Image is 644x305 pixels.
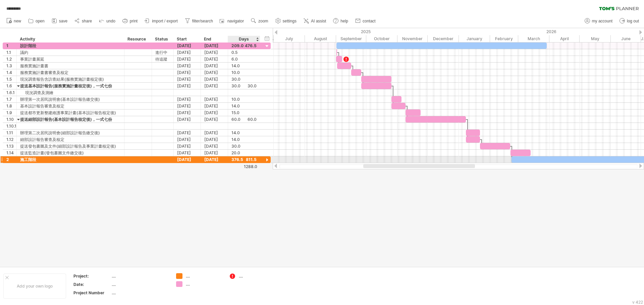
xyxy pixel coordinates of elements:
[6,76,16,82] div: 1.5
[459,35,490,42] div: January 2026
[340,19,348,23] span: help
[6,49,16,56] div: 1.1
[73,290,110,296] div: Project Number
[20,109,121,116] div: 提送都市更新整建維護事業計畫(基本設計報告核定後)
[20,69,121,76] div: 服務實施計畫書審查及核定
[6,69,16,76] div: 1.4
[186,273,222,279] div: ....
[20,96,121,102] div: 辦理第一次居民說明會(基本設計報告繳交後)
[6,56,16,62] div: 1.2
[258,19,268,23] span: zoom
[201,63,228,69] div: [DATE]
[82,19,92,23] span: share
[174,49,201,56] div: [DATE]
[302,17,328,25] a: AI assist
[174,96,201,102] div: [DATE]
[611,35,641,42] div: June 2026
[112,273,168,279] div: ....
[231,83,257,89] div: 30.0
[6,83,16,89] div: 1.6
[183,17,215,25] a: filter/search
[228,36,260,43] div: Days
[112,282,168,287] div: ....
[20,103,121,109] div: 基本設計報告審查及核定
[231,56,257,62] div: 6.0
[174,143,201,149] div: [DATE]
[592,19,612,23] span: my account
[20,43,121,49] div: 設計階段
[231,143,257,149] div: 30.0
[174,156,201,163] div: [DATE]
[231,136,257,143] div: 14.0
[6,63,16,69] div: 1.3
[192,19,213,23] span: filter/search
[274,17,299,25] a: settings
[20,150,121,156] div: 提送監造計畫(發包書圖文件繳交後)
[231,63,257,69] div: 14.0
[186,281,222,287] div: ....
[112,290,168,296] div: ....
[20,76,121,82] div: 現況調查報告含訪查結果(服務實施計畫核定後)
[201,116,228,123] div: [DATE]
[73,17,94,25] a: share
[6,116,16,123] div: 1.10
[201,136,228,143] div: [DATE]
[174,150,201,156] div: [DATE]
[26,17,47,25] a: open
[228,164,257,169] div: 1288.0
[632,300,643,305] div: v 422
[6,89,16,96] div: 1.6.1
[174,43,201,49] div: [DATE]
[6,143,16,149] div: 1.13
[97,17,117,25] a: undo
[174,76,201,82] div: [DATE]
[14,19,21,23] span: new
[201,109,228,116] div: [DATE]
[73,273,110,279] div: Project:
[36,19,45,23] span: open
[174,83,201,89] div: [DATE]
[6,103,16,109] div: 1.8
[6,109,16,116] div: 1.9
[549,35,580,42] div: April 2026
[152,19,178,23] span: import / export
[6,156,16,163] div: 2
[20,116,121,123] div: 提送細部設計報告(基本設計報告核定後)，一式七份
[6,130,16,136] div: 1.11
[331,17,350,25] a: help
[3,274,66,299] div: Add your own logo
[580,35,611,42] div: May 2026
[121,17,140,25] a: print
[201,83,228,89] div: [DATE]
[6,43,16,49] div: 1
[59,19,67,23] span: save
[155,49,170,56] div: 進行中
[174,109,201,116] div: [DATE]
[201,143,228,149] div: [DATE]
[174,130,201,136] div: [DATE]
[92,28,459,35] div: 2025
[201,130,228,136] div: [DATE]
[249,17,270,25] a: zoom
[231,130,257,136] div: 14.0
[201,76,228,82] div: [DATE]
[6,123,16,129] div: 1.10.1
[130,19,138,23] span: print
[174,69,201,76] div: [DATE]
[336,35,366,42] div: September 2025
[231,150,257,156] div: 20.0
[201,49,228,56] div: [DATE]
[73,282,110,287] div: Date:
[311,19,326,23] span: AI assist
[127,36,148,43] div: Resource
[20,56,121,62] div: 事業計畫展延
[397,35,428,42] div: November 2025
[155,36,170,43] div: Status
[201,69,228,76] div: [DATE]
[20,63,121,69] div: 服務實施計畫書
[231,69,257,76] div: 10.0
[20,36,120,43] div: Activity
[201,103,228,109] div: [DATE]
[20,89,121,96] div: 現況調查及測繪
[201,156,228,163] div: [DATE]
